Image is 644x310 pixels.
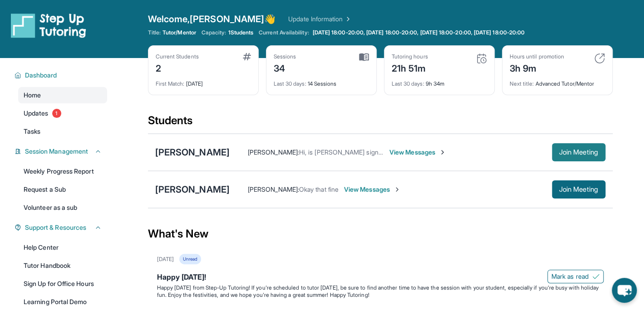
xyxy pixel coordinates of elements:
button: Session Management [21,147,102,156]
span: Updates [24,109,49,118]
div: [DATE] [157,256,174,263]
span: Capacity: [202,29,226,36]
span: Welcome, [PERSON_NAME] 👋 [148,13,276,25]
span: Okay that fine [299,185,339,193]
a: Learning Portal Demo [18,294,107,310]
img: Chevron Right [343,15,352,24]
span: Tasks [24,127,40,136]
div: What's New [148,214,613,254]
div: Unread [179,254,201,264]
a: Tasks [18,123,107,140]
span: Join Meeting [559,187,598,192]
button: Join Meeting [552,180,605,199]
span: 1 Students [228,29,253,36]
span: Home [24,91,41,100]
span: Session Management [25,147,88,156]
a: Update Information [288,15,352,24]
button: Support & Resources [21,223,102,232]
a: Tutor Handbook [18,257,107,274]
div: 9h 34m [392,75,487,87]
div: [PERSON_NAME] [155,146,230,159]
button: Mark as read [547,270,604,283]
span: Last 30 days : [274,80,306,87]
img: card [243,53,251,60]
img: card [359,53,369,61]
span: Title: [148,29,161,36]
a: Help Center [18,239,107,256]
a: [DATE] 18:00-20:00, [DATE] 18:00-20:00, [DATE] 18:00-20:00, [DATE] 18:00-20:00 [311,29,526,36]
span: Tutor/Mentor [162,29,196,36]
div: Current Students [156,53,199,60]
div: [PERSON_NAME] [155,183,230,196]
div: Happy [DATE]! [157,271,604,284]
p: Happy [DATE] from Step-Up Tutoring! If you're scheduled to tutor [DATE], be sure to find another ... [157,284,604,299]
span: Next title : [510,80,534,87]
img: logo [11,13,86,38]
div: Students [148,113,613,133]
span: Support & Resources [25,223,86,232]
img: Chevron-Right [393,186,401,193]
div: Hours until promotion [510,53,564,60]
div: 3h 9m [510,60,564,75]
div: 21h 51m [392,60,428,75]
button: Join Meeting [552,143,605,161]
img: Chevron-Right [439,149,446,156]
span: 1 [52,109,61,118]
a: Home [18,87,107,103]
span: First Match : [156,80,185,87]
img: Mark as read [592,273,600,280]
span: Current Availability: [259,29,309,36]
span: Last 30 days : [392,80,424,87]
a: Weekly Progress Report [18,163,107,179]
div: 2 [156,60,199,75]
span: Dashboard [25,71,57,80]
span: View Messages [389,148,446,157]
img: card [476,53,487,64]
div: Advanced Tutor/Mentor [510,75,605,87]
div: Tutoring hours [392,53,428,60]
span: Join Meeting [559,150,598,155]
div: [DATE] [156,75,251,87]
a: Volunteer as a sub [18,199,107,216]
img: card [594,53,605,64]
div: Sessions [274,53,296,60]
button: Dashboard [21,71,102,80]
span: Mark as read [551,272,589,281]
a: Request a Sub [18,181,107,198]
button: chat-button [612,278,637,303]
div: 34 [274,60,296,75]
a: Updates1 [18,105,107,121]
div: 14 Sessions [274,75,369,87]
span: View Messages [344,185,401,194]
span: [PERSON_NAME] : [248,185,299,193]
span: Hi, is [PERSON_NAME] signing onto his computer for tutoring right now? Thanks, [PERSON_NAME] [299,148,583,156]
span: [PERSON_NAME] : [248,148,299,156]
span: [DATE] 18:00-20:00, [DATE] 18:00-20:00, [DATE] 18:00-20:00, [DATE] 18:00-20:00 [313,29,525,36]
a: Sign Up for Office Hours [18,276,107,292]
